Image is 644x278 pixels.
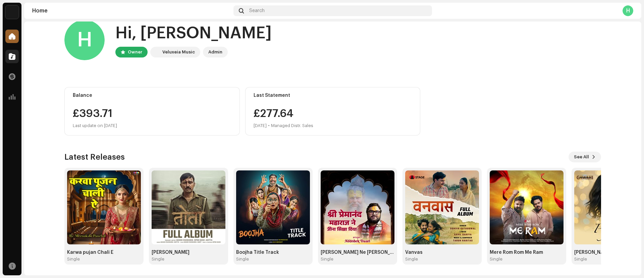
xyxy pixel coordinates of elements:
[152,256,164,262] div: Single
[67,170,141,244] img: 236c3b55-b8ef-4296-bd4d-d637df382760
[321,170,394,244] img: f274866f-7412-4ee5-a8c0-7fb7619a764e
[236,170,310,244] img: c8159f2b-e333-4904-9b1c-b0d0d9d6f00a
[268,122,270,130] div: •
[152,48,160,56] img: 5e0b14aa-8188-46af-a2b3-2644d628e69a
[490,256,502,262] div: Single
[490,250,563,255] div: Mere Rom Rom Me Ram
[574,256,587,262] div: Single
[245,87,421,135] re-o-card-value: Last Statement
[162,48,195,56] div: Veluxeia Music
[5,5,19,19] img: 5e0b14aa-8188-46af-a2b3-2644d628e69a
[64,152,125,162] h3: Latest Releases
[569,152,601,162] button: See All
[490,170,563,244] img: fef075d5-b307-4bb7-aca2-82e370bb9dd7
[64,20,105,60] div: H
[405,250,479,255] div: Vanvas
[73,122,231,130] div: Last update on [DATE]
[64,87,240,135] re-o-card-value: Balance
[128,48,142,56] div: Owner
[152,250,225,255] div: [PERSON_NAME]
[67,256,80,262] div: Single
[574,150,589,164] span: See All
[321,256,333,262] div: Single
[271,122,313,130] div: Managed Distr. Sales
[236,250,310,255] div: Boojha Title Track
[249,8,265,13] span: Search
[67,250,141,255] div: Karwa pujan Chali E
[321,250,394,255] div: [PERSON_NAME] Ne [PERSON_NAME]
[152,170,225,244] img: 5dd837e5-66a4-4f85-a111-30b0c8c76b52
[236,256,249,262] div: Single
[623,5,633,16] div: H
[254,122,267,130] div: [DATE]
[73,93,231,98] div: Balance
[115,23,272,44] div: Hi, [PERSON_NAME]
[208,48,222,56] div: Admin
[405,170,479,244] img: d151accb-7999-4fee-923c-33ae4ecde5c7
[405,256,418,262] div: Single
[32,8,231,13] div: Home
[254,93,412,98] div: Last Statement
